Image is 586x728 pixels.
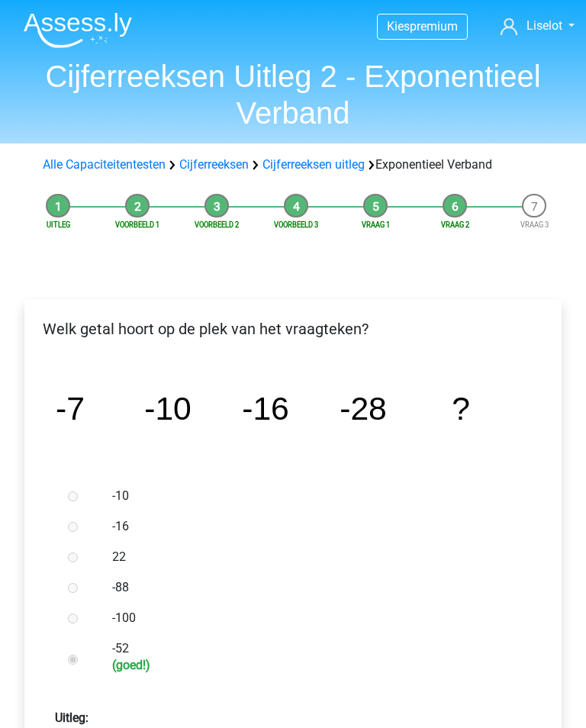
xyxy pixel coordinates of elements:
[37,317,549,340] p: Welk getal hoort op de plek van het vraagteken?
[195,221,239,229] a: Voorbeeld 2
[37,156,549,174] div: Exponentieel Verband
[362,221,390,229] a: Vraag 1
[55,710,89,725] strong: Uitleg:
[115,221,159,229] a: Voorbeeld 1
[144,390,192,427] tspan: -10
[501,17,575,35] a: Liselot
[378,16,467,37] a: Kiespremium
[112,548,514,566] label: 22
[526,18,562,33] span: Liselot
[24,12,132,48] img: Assessly
[274,221,318,229] a: Voorbeeld 3
[43,157,166,172] a: Alle Capaciteitentesten
[56,390,85,427] tspan: -7
[520,221,549,229] a: Vraag 3
[112,578,514,597] label: -88
[112,609,514,627] label: -100
[112,639,514,672] label: -52
[262,157,365,172] a: Cijferreeksen uitleg
[410,19,458,34] span: premium
[47,221,70,229] a: Uitleg
[452,390,470,427] tspan: ?
[179,157,249,172] a: Cijferreeksen
[387,19,410,34] span: Kies
[242,390,289,427] tspan: -16
[112,487,514,505] label: -10
[441,221,469,229] a: Vraag 2
[112,517,514,536] label: -16
[340,390,387,427] tspan: -28
[112,658,514,672] h6: (goed!)
[11,58,575,131] h1: Cijferreeksen Uitleg 2 - Exponentieel Verband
